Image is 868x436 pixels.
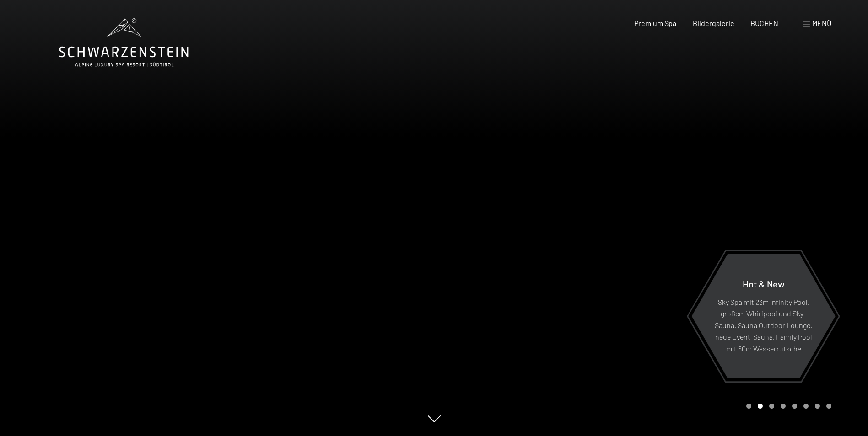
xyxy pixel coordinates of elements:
div: Carousel Pagination [743,404,831,409]
a: Premium Spa [634,19,676,27]
div: Carousel Page 8 [826,404,831,409]
a: Hot & New Sky Spa mit 23m Infinity Pool, großem Whirlpool und Sky-Sauna, Sauna Outdoor Lounge, ne... [691,253,836,379]
div: Carousel Page 6 [803,404,809,409]
div: Carousel Page 5 [792,404,797,409]
div: Carousel Page 7 [815,404,820,409]
span: Hot & New [743,278,785,289]
div: Carousel Page 4 [781,404,786,409]
div: Carousel Page 2 (Current Slide) [758,404,763,409]
span: Menü [812,19,831,27]
a: BUCHEN [750,19,778,27]
a: Bildergalerie [693,19,734,27]
div: Carousel Page 3 [769,404,774,409]
p: Sky Spa mit 23m Infinity Pool, großem Whirlpool und Sky-Sauna, Sauna Outdoor Lounge, neue Event-S... [714,296,813,354]
div: Carousel Page 1 [746,404,751,409]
